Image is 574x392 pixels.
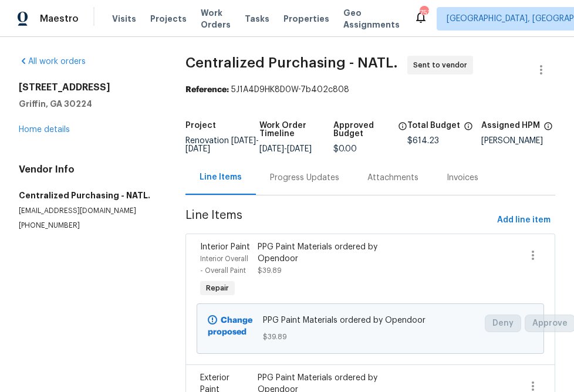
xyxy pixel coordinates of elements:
[185,84,556,96] div: 5J1A4D9HK8D0W-7b402c808
[112,13,136,25] span: Visits
[201,7,231,31] span: Work Orders
[258,241,396,265] div: PPG Paint Materials ordered by Opendoor
[258,267,282,274] span: $39.89
[343,7,400,31] span: Geo Assignments
[259,121,333,138] h5: Work Order Timeline
[19,58,86,66] a: All work orders
[259,145,284,153] span: [DATE]
[231,137,256,145] span: [DATE]
[19,206,157,216] p: [EMAIL_ADDRESS][DOMAIN_NAME]
[259,145,312,153] span: -
[333,145,357,153] span: $0.00
[208,316,252,336] b: Change proposed
[492,209,555,231] button: Add line item
[185,121,216,130] h5: Project
[407,137,439,145] span: $614.23
[420,7,428,19] div: 751
[287,145,312,153] span: [DATE]
[185,137,259,153] span: -
[398,121,407,145] span: The total cost of line items that have been approved by both Opendoor and the Trade Partner. This...
[19,82,157,93] h2: [STREET_ADDRESS]
[464,121,473,137] span: The total cost of line items that have been proposed by Opendoor. This sum includes line items th...
[19,126,70,134] a: Home details
[200,243,250,251] span: Interior Paint
[19,190,157,201] h5: Centralized Purchasing - NATL.
[447,172,478,184] div: Invoices
[333,121,394,138] h5: Approved Budget
[481,137,555,145] div: [PERSON_NAME]
[263,331,478,343] span: $39.89
[185,86,229,94] b: Reference:
[497,213,551,228] span: Add line item
[19,221,157,231] p: [PHONE_NUMBER]
[185,137,259,153] span: Renovation
[19,164,157,175] h4: Vendor Info
[40,13,79,25] span: Maestro
[185,209,493,231] span: Line Items
[150,13,187,25] span: Projects
[245,15,269,23] span: Tasks
[263,315,478,326] span: PPG Paint Materials ordered by Opendoor
[201,282,234,294] span: Repair
[283,13,329,25] span: Properties
[200,255,248,274] span: Interior Overall - Overall Paint
[481,121,540,130] h5: Assigned HPM
[185,145,210,153] span: [DATE]
[413,59,472,71] span: Sent to vendor
[19,98,157,110] h5: Griffin, GA 30224
[485,315,521,332] button: Deny
[200,171,242,183] div: Line Items
[543,121,553,137] span: The hpm assigned to this work order.
[270,172,339,184] div: Progress Updates
[367,172,418,184] div: Attachments
[185,56,398,70] span: Centralized Purchasing - NATL.
[407,121,460,130] h5: Total Budget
